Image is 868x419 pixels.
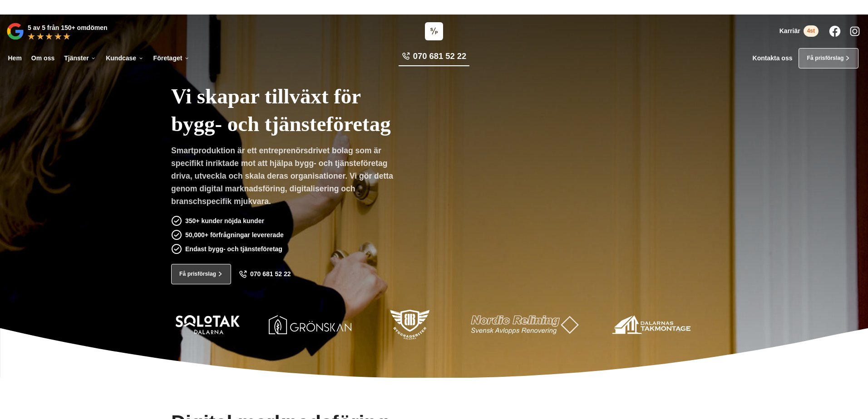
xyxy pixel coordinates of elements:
[30,48,56,68] a: Om oss
[63,48,98,68] a: Tjänster
[152,48,191,68] a: Företaget
[461,4,535,10] a: Läs pressmeddelandet här!
[3,3,865,11] p: Vi vann Årets Unga Företagare i Dalarna 2024 –
[171,73,470,144] h1: Vi skapar tillväxt för bygg- och tjänsteföretag
[104,48,145,68] a: Kundcase
[28,23,107,33] p: 5 av 5 från 150+ omdömen
[239,270,291,278] a: 070 681 52 22
[807,54,843,63] span: Få prisförslag
[185,230,284,240] p: 50,000+ förfrågningar levererade
[804,25,819,37] span: 4st
[779,27,800,35] span: Karriär
[171,144,400,211] p: Smartproduktion är ett entreprenörsdrivet bolag som är specifikt inriktade mot att hjälpa bygg- o...
[171,264,231,284] a: Få prisförslag
[179,270,216,278] span: Få prisförslag
[779,25,819,37] a: Karriär 4st
[413,50,466,62] span: 070 681 52 22
[399,50,469,66] a: 070 681 52 22
[6,48,23,68] a: Hem
[753,54,793,62] a: Kontakta oss
[250,270,291,278] span: 070 681 52 22
[185,216,264,226] p: 350+ kunder nöjda kunder
[185,244,282,254] p: Endast bygg- och tjänsteföretag
[799,48,858,68] a: Få prisförslag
